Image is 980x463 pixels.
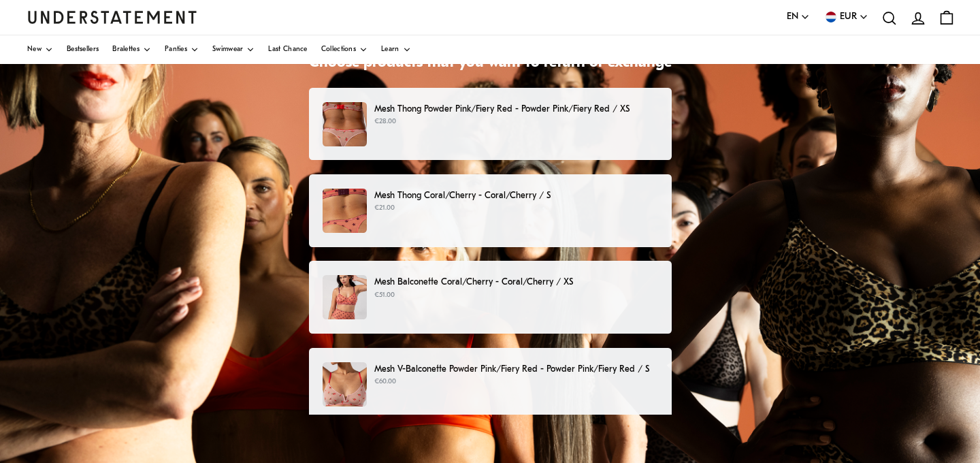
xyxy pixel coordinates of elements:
[27,46,42,53] span: New
[67,46,99,53] span: Bestsellers
[323,189,367,233] img: 189_246cc00b-718c-4c3a-83aa-836e3b6b3429.jpg
[323,362,367,406] img: PCME-BRA-028-4_a48d5ad8-3fbb-4e3f-a37f-bddcc5b749fb.jpg
[381,35,411,64] a: Learn
[112,46,140,53] span: Bralettes
[374,377,657,387] p: €60.00
[381,46,399,53] span: Learn
[374,116,657,127] p: €28.00
[112,35,151,64] a: Bralettes
[165,35,199,64] a: Panties
[27,35,53,64] a: New
[268,35,307,64] a: Last Chance
[374,189,657,203] p: Mesh Thong Coral/Cherry - Coral/Cherry / S
[165,46,187,53] span: Panties
[374,102,657,116] p: Mesh Thong Powder Pink/Fiery Red - Powder Pink/Fiery Red / XS
[823,10,868,25] button: EUR
[323,275,367,319] img: CCME-BRA-017_cd5667aa-dff4-462f-8027-d3ef62175b9f.jpg
[212,46,243,53] span: Swimwear
[67,35,99,64] a: Bestsellers
[27,11,197,23] a: Understatement Homepage
[840,10,857,25] span: EUR
[787,10,810,25] button: EN
[787,10,798,25] span: EN
[212,35,255,64] a: Swimwear
[323,102,367,146] img: PCME-STR-004-3.jpg
[374,203,657,214] p: €21.00
[374,290,657,301] p: €51.00
[321,35,367,64] a: Collections
[268,46,307,53] span: Last Chance
[374,275,657,289] p: Mesh Balconette Coral/Cherry - Coral/Cherry / XS
[374,362,657,377] p: Mesh V-Balconette Powder Pink/Fiery Red - Powder Pink/Fiery Red / S
[321,46,356,53] span: Collections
